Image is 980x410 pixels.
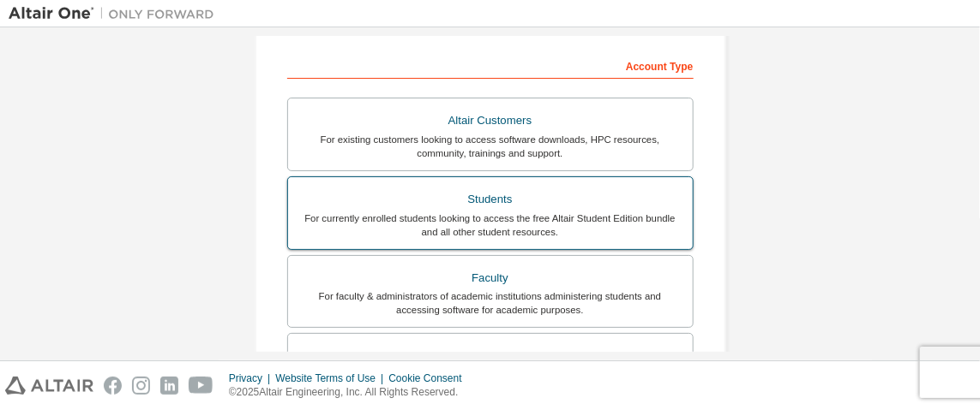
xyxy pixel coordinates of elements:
div: Everyone else [298,344,682,368]
div: Account Type [287,51,694,79]
img: instagram.svg [132,377,150,395]
div: Altair Customers [298,109,682,133]
div: For faculty & administrators of academic institutions administering students and accessing softwa... [298,289,682,317]
div: Privacy [229,371,275,385]
div: Students [298,187,682,211]
div: Faculty [298,266,682,290]
p: © 2025 Altair Engineering, Inc. All Rights Reserved. [229,385,472,400]
img: Altair One [9,5,223,22]
div: Website Terms of Use [275,371,388,385]
img: linkedin.svg [160,377,178,395]
img: youtube.svg [189,377,213,395]
div: For currently enrolled students looking to access the free Altair Student Edition bundle and all ... [298,211,682,239]
img: facebook.svg [104,377,122,395]
div: Cookie Consent [388,371,472,385]
div: For existing customers looking to access software downloads, HPC resources, community, trainings ... [298,133,682,160]
img: altair_logo.svg [5,377,93,395]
